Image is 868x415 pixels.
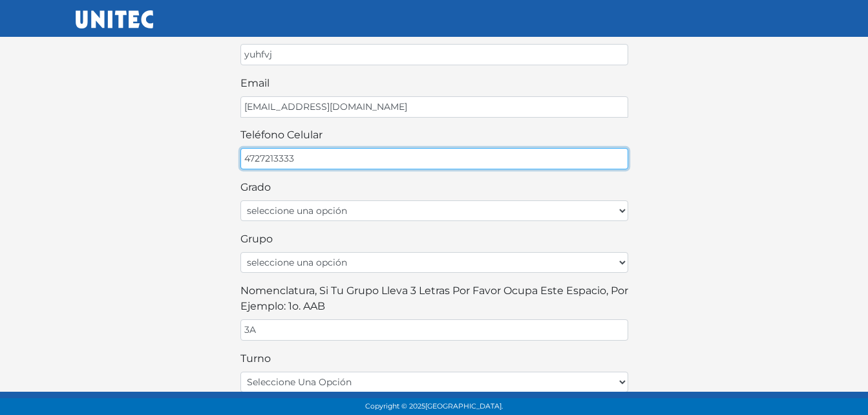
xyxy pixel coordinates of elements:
[240,76,270,91] label: email
[240,283,628,314] label: Nomenclatura, si tu grupo lleva 3 letras por favor ocupa este espacio, por ejemplo: 1o. AAB
[240,96,628,118] input: ejemplo: email@unitec.mx
[240,319,628,341] input: ejemplo: N/A
[240,231,273,247] label: Grupo
[240,127,323,143] label: teléfono celular
[240,148,628,169] input: ejemplo: 5553259000
[240,351,271,367] label: turno
[425,402,503,410] span: [GEOGRAPHIC_DATA].
[240,44,628,65] input: ejemplo: Smith
[76,10,153,28] img: UNITEC
[240,180,271,195] label: Grado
